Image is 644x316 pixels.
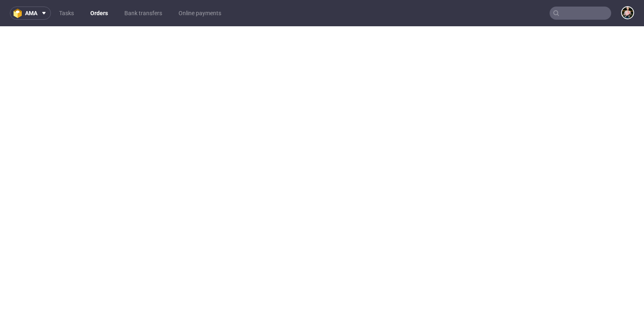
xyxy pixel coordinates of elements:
a: Bank transfers [119,7,167,20]
a: Tasks [54,7,79,20]
img: logo [14,9,25,18]
span: ama [25,10,37,16]
a: Orders [85,7,113,20]
a: Online payments [174,7,226,20]
button: ama [10,7,51,20]
img: Marta Tomaszewska [622,7,633,18]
